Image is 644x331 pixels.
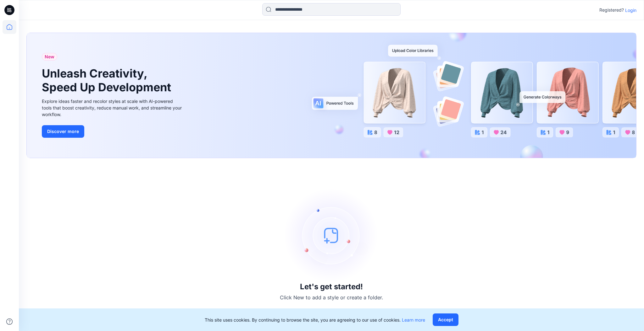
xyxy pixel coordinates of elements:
button: Discover more [42,125,84,138]
p: This site uses cookies. By continuing to browse the site, you are agreeing to our use of cookies. [205,317,425,323]
p: Login [625,7,636,13]
a: Learn more [402,317,425,323]
button: Accept [433,313,458,326]
h3: Let's get started! [300,282,363,291]
img: empty-state-image.svg [284,188,379,282]
p: Registered? [599,6,624,14]
h1: Unleash Creativity, Speed Up Development [42,67,174,94]
div: Explore ideas faster and recolor styles at scale with AI-powered tools that boost creativity, red... [42,98,183,118]
a: Discover more [42,125,183,138]
span: New [45,53,54,61]
p: Click New to add a style or create a folder. [280,294,383,301]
